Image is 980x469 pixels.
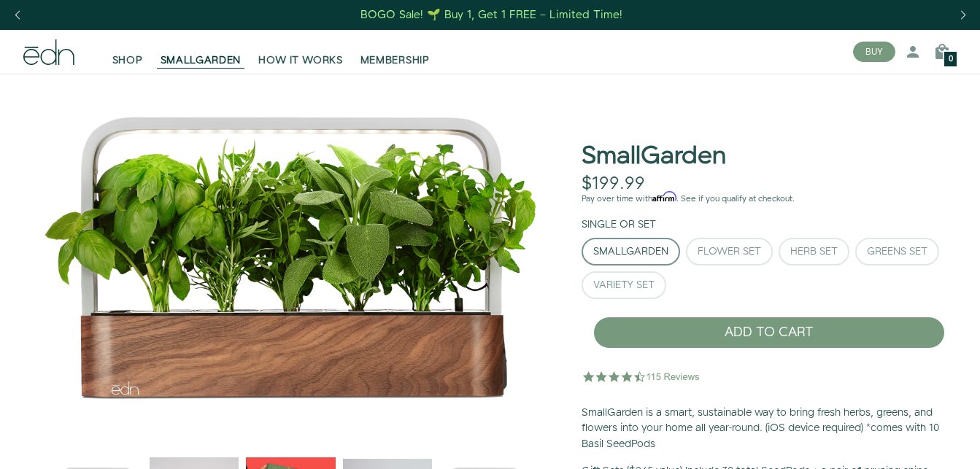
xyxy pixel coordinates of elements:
[582,174,645,195] div: $199.99
[258,53,342,68] span: HOW IT WORKS
[112,53,143,68] span: SHOP
[582,271,666,299] button: Variety Set
[161,53,242,68] span: SMALLGARDEN
[582,143,726,170] h1: SmallGarden
[652,192,676,202] span: Affirm
[152,36,250,68] a: SMALLGARDEN
[582,238,680,265] button: SmallGarden
[593,247,668,257] div: SmallGarden
[686,238,773,265] button: Flower Set
[582,406,957,453] p: SmallGarden is a smart, sustainable way to bring fresh herbs, greens, and flowers into your home ...
[698,247,761,257] div: Flower Set
[23,74,558,438] img: Official-EDN-SMALLGARDEN-HERB-HERO-SLV-2000px_4096x.png
[868,425,965,462] iframe: Opens a widget where you can find more information
[790,247,838,257] div: Herb Set
[779,238,849,265] button: Herb Set
[593,317,945,349] button: ADD TO CART
[855,238,939,265] button: Greens Set
[359,4,624,26] a: BOGO Sale! 🌱 Buy 1, Get 1 FREE – Limited Time!
[104,36,152,68] a: SHOP
[582,362,702,391] img: 4.5 star rating
[949,55,953,63] span: 0
[360,7,622,23] div: BOGO Sale! 🌱 Buy 1, Get 1 FREE – Limited Time!
[352,36,439,68] a: MEMBERSHIP
[250,36,351,68] a: HOW IT WORKS
[853,42,895,62] button: BUY
[867,247,927,257] div: Greens Set
[582,193,957,206] p: Pay over time with . See if you qualify at checkout.
[23,74,558,438] div: 1 / 6
[360,53,430,68] span: MEMBERSHIP
[593,280,655,290] div: Variety Set
[582,217,656,232] label: Single or Set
